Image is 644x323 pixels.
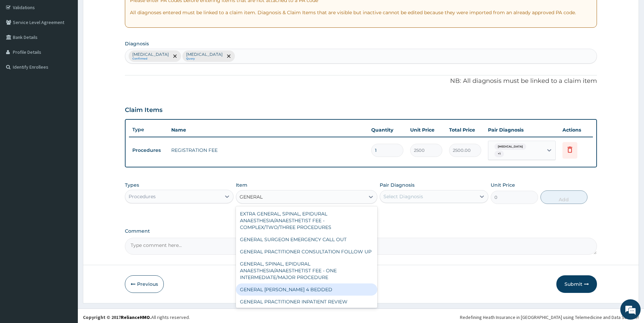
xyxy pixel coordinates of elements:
[125,228,597,234] label: Comment
[380,182,415,188] label: Pair Diagnosis
[172,53,178,59] span: remove selection option
[383,193,423,200] div: Select Diagnosis
[132,57,169,61] small: Confirmed
[491,182,515,188] label: Unit Price
[540,190,587,204] button: Add
[556,275,597,293] button: Submit
[236,208,377,233] div: EXTRA GENERAL, SPINAL, EPIDURAL ANAESTHESIA/ANAESTHETIST FEE - COMPLEX/TWO/THREE PROCEDURES
[485,123,559,137] th: Pair Diagnosis
[494,143,526,150] span: [MEDICAL_DATA]
[460,314,639,321] div: Redefining Heath Insurance in [GEOGRAPHIC_DATA] using Telemedicine and Data Science!
[168,123,368,137] th: Name
[494,151,504,157] span: + 1
[129,144,168,157] td: Procedures
[226,53,232,59] span: remove selection option
[125,40,149,47] label: Diagnosis
[407,123,446,137] th: Unit Price
[125,182,139,188] label: Types
[39,85,93,154] span: We're online!
[129,193,156,200] div: Procedures
[13,34,27,51] img: d_794563401_company_1708531726252_794563401
[35,38,114,47] div: Chat with us now
[559,123,593,137] th: Actions
[186,52,223,57] p: [MEDICAL_DATA]
[83,314,151,320] strong: Copyright © 2017 .
[121,314,150,320] a: RelianceHMO
[446,123,485,137] th: Total Price
[236,283,377,296] div: GENERAL [PERSON_NAME] 4 BEDDED
[236,296,377,308] div: GENERAL PRACTITIONER INPATIENT REVIEW
[168,143,368,157] td: REGISTRATION FEE
[186,57,223,61] small: Query
[111,3,127,20] div: Minimize live chat window
[130,9,592,16] p: All diagnoses entered must be linked to a claim item. Diagnosis & Claim Items that are visible bu...
[3,185,129,208] textarea: Type your message and hit 'Enter'
[129,123,168,136] th: Type
[125,107,162,114] h3: Claim Items
[236,233,377,246] div: GENERAL SURGEON EMERGENCY CALL OUT
[236,182,247,188] label: Item
[236,258,377,283] div: GENERAL, SPINAL, EPIDURAL ANAESTHESIA/ANAESTHETIST FEE - ONE INTERMEDIATE/MAJOR PROCEDURE
[236,246,377,258] div: GENERAL PRACTITIONER CONSULTATION FOLLOW UP
[132,52,169,57] p: [MEDICAL_DATA]
[125,275,164,293] button: Previous
[368,123,407,137] th: Quantity
[125,77,597,86] p: NB: All diagnosis must be linked to a claim item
